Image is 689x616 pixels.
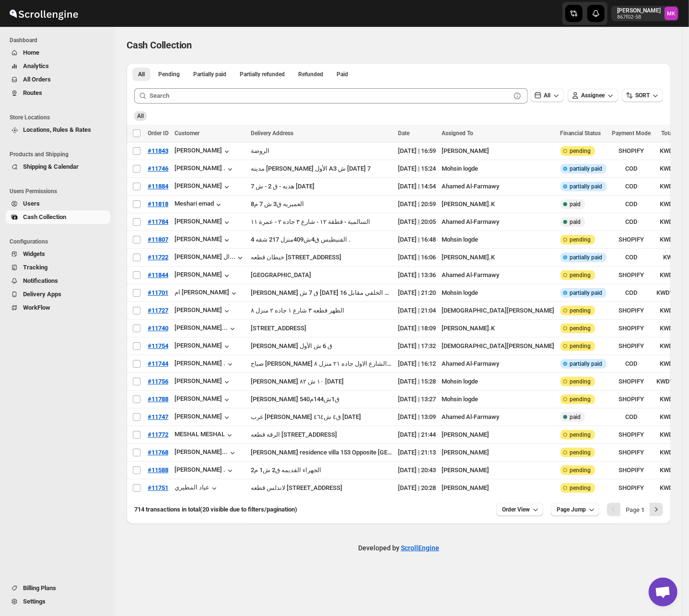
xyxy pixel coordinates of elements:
[570,307,591,314] span: pending
[175,324,228,331] div: [PERSON_NAME]...
[148,483,168,493] button: #11751
[251,307,344,314] div: الظهر قطعه ٣ شارع ١ جاده ٢ منزل ٨
[607,503,663,516] nav: Pagination
[251,395,339,403] button: [PERSON_NAME] ق1ش144م540
[251,165,371,172] div: مدينه [PERSON_NAME] الأول A3 ش [DATE] 7
[551,503,599,516] button: Page Jump
[396,408,439,426] td: [DATE] | 13:09
[148,164,168,174] button: #11746
[439,160,558,178] td: Mohsin logde
[439,391,558,408] td: Mohsin logde
[175,377,232,387] div: [PERSON_NAME]
[496,503,543,516] button: Order View
[251,449,393,456] div: [PERSON_NAME] residence villa 153 Opposite [GEOGRAPHIC_DATA][STREET_ADDRESS]
[251,360,393,367] div: صباح [PERSON_NAME] ق٥ الشارع الاول جاده ٢١ منزل ٨
[657,359,689,369] span: KWD89.00
[665,7,678,20] span: Mostafa Khalifa
[570,200,581,208] span: paid
[396,213,439,231] td: [DATE] | 20:05
[175,395,232,405] button: [PERSON_NAME]
[396,320,439,337] td: [DATE] | 18:09
[396,337,439,355] td: [DATE] | 17:32
[657,377,689,386] span: KWD110.00
[23,126,91,133] span: Locations, Rules & Rates
[175,200,223,209] button: Meshari emad
[251,413,361,420] div: غرب [PERSON_NAME] ق٤ ش٤٦٤ [DATE]
[612,199,651,209] span: COD
[657,288,689,298] span: KWD167.00
[612,235,651,244] span: SHOPIFY
[175,466,235,476] button: [PERSON_NAME] .
[502,506,530,513] span: Order View
[148,253,168,262] button: #11722
[6,73,110,86] button: All Orders
[175,218,232,227] button: [PERSON_NAME]
[10,36,110,44] span: Dashboard
[175,360,235,369] div: [PERSON_NAME] .
[175,324,237,334] button: [PERSON_NAME]...
[251,431,337,438] button: الرقه قطعه [STREET_ADDRESS]
[570,183,603,190] span: partially paid
[581,92,605,99] span: Assignee
[396,142,439,160] td: [DATE] | 16:59
[657,430,689,440] span: KWD39.00
[175,289,239,298] button: ام [PERSON_NAME]
[401,544,439,552] a: ScrollEngine
[175,147,232,156] div: [PERSON_NAME]
[612,412,651,422] span: COD
[439,479,558,497] td: [PERSON_NAME]
[10,114,110,121] span: Store Locations
[612,217,651,227] span: COD
[148,165,168,172] span: #11746
[148,484,168,491] span: #11751
[148,448,168,457] button: #11768
[175,342,232,351] button: [PERSON_NAME]
[667,11,676,17] text: MK
[530,89,564,102] button: All
[439,373,558,391] td: Mohsin logde
[635,92,650,99] span: SORT
[612,324,651,333] span: SHOPIFY
[23,62,49,70] span: Analytics
[10,151,110,158] span: Products and Shipping
[612,341,651,351] span: SHOPIFY
[570,289,603,297] span: partially paid
[23,304,50,311] span: WorkFlow
[10,187,110,195] span: Users Permissions
[439,408,558,426] td: Ahamed Al-Farmawy
[439,178,558,196] td: Ahamed Al-Farmawy
[175,164,235,174] div: [PERSON_NAME] .
[138,70,145,78] span: All
[175,235,232,245] div: [PERSON_NAME]
[148,236,168,243] span: #11807
[23,277,58,284] span: Notifications
[398,130,410,137] span: Date
[148,395,168,403] span: #11788
[617,7,661,14] p: [PERSON_NAME]
[439,249,558,267] td: [PERSON_NAME].K
[657,217,689,227] span: KWD20.00
[657,341,689,351] span: KWD97.00
[439,196,558,213] td: [PERSON_NAME].K
[439,213,558,231] td: Ahamed Al-Farmawy
[148,395,168,404] button: #11788
[148,360,168,367] span: #11744
[570,165,603,173] span: partially paid
[6,210,110,224] button: Cash Collection
[439,302,558,320] td: [DEMOGRAPHIC_DATA][PERSON_NAME]
[134,506,297,513] span: 714 transactions in total (20 visible due to filters/pagination)
[251,289,393,296] div: [PERSON_NAME] ق 7 ش [DATE] 16 الباب الخلفي مقابل [DEMOGRAPHIC_DATA]
[396,160,439,178] td: [DATE] | 15:24
[148,218,168,225] span: #11784
[657,253,689,262] span: KWD9.00
[570,413,581,421] span: paid
[148,183,168,190] span: #11884
[396,373,439,391] td: [DATE] | 15:28
[148,412,168,422] button: #11747
[439,320,558,337] td: [PERSON_NAME].K
[148,270,168,280] button: #11844
[148,288,168,298] button: #11701
[175,182,232,192] div: [PERSON_NAME]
